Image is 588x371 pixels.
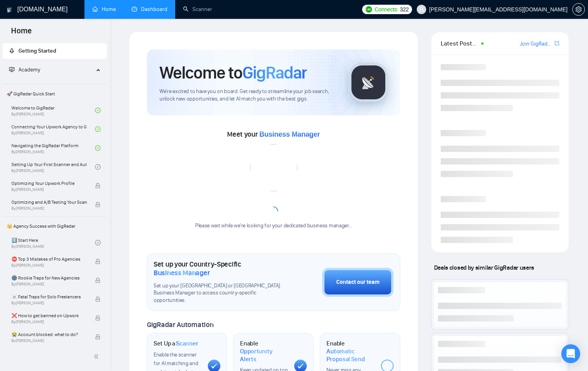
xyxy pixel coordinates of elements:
[147,320,213,329] span: GigRadar Automation
[95,259,101,264] span: lock
[9,48,15,53] span: rocket
[520,40,553,48] a: Join GigRadar Slack Community
[11,331,87,338] span: 😭 Account blocked: what to do?
[561,344,580,363] div: Open Intercom Messenger
[322,268,394,297] button: Contact our team
[154,282,283,305] span: Set up your [GEOGRAPHIC_DATA] or [GEOGRAPHIC_DATA] Business Manager to access country-specific op...
[95,164,101,170] span: check-circle
[95,278,101,283] span: lock
[95,126,101,132] span: check-circle
[7,4,12,16] img: logo
[555,40,559,46] span: export
[9,66,40,73] span: Academy
[183,6,212,13] a: searchScanner
[573,6,584,13] span: setting
[95,108,101,113] span: check-circle
[18,66,40,73] span: Academy
[95,334,101,340] span: lock
[11,274,87,282] span: 🌚 Rookie Traps for New Agencies
[259,130,320,138] span: Business Manager
[4,86,106,102] span: 🚀 GigRadar Quick Start
[154,269,210,277] span: Business Manager
[240,340,288,363] h1: Enable
[375,5,398,14] span: Connects:
[11,121,95,138] a: Connecting Your Upwork Agency to GigRadarBy[PERSON_NAME]
[95,202,101,207] span: lock
[366,6,372,13] img: upwork-logo.png
[572,3,585,16] button: setting
[92,6,116,13] a: homeHome
[11,179,87,187] span: Optimizing Your Upwork Profile
[95,145,101,151] span: check-circle
[11,158,95,175] a: Setting Up Your First Scanner and Auto-BidderBy[PERSON_NAME]
[154,260,283,277] h1: Set up your Country-Specific
[154,340,198,347] h1: Set Up a
[9,67,15,72] span: fund-projection-screen
[11,282,87,287] span: By [PERSON_NAME]
[18,48,56,54] span: Getting Started
[11,338,87,343] span: By [PERSON_NAME]
[336,278,379,287] div: Contact our team
[95,240,101,245] span: check-circle
[572,6,585,13] a: setting
[93,353,101,360] span: double-left
[95,296,101,302] span: lock
[11,139,95,157] a: Navigating the GigRadar PlatformBy[PERSON_NAME]
[11,234,95,251] a: 1️⃣ Start HereBy[PERSON_NAME]
[11,187,87,192] span: By [PERSON_NAME]
[132,6,167,13] a: dashboardDashboard
[159,62,307,83] h1: Welcome to
[11,320,87,324] span: By [PERSON_NAME]
[11,255,87,263] span: ⛔ Top 3 Mistakes of Pro Agencies
[159,88,336,103] span: We're excited to have you on board. Get ready to streamline your job search, unlock new opportuni...
[326,340,374,363] h1: Enable
[5,25,38,42] span: Home
[419,7,424,12] span: user
[269,207,278,216] span: loading
[11,198,87,206] span: Optimizing and A/B Testing Your Scanner for Better Results
[11,312,87,320] span: ❌ How to get banned on Upwork
[431,261,537,274] span: Deals closed by similar GigRadar users
[326,347,374,363] span: Automatic Proposal Send
[250,144,297,191] img: error
[242,62,307,83] span: GigRadar
[191,222,357,230] div: Please wait while we're looking for your dedicated business manager...
[240,347,288,363] span: Opportunity Alerts
[11,263,87,268] span: By [PERSON_NAME]
[11,102,95,119] a: Welcome to GigRadarBy[PERSON_NAME]
[441,38,479,48] span: Latest Posts from the GigRadar Community
[400,5,408,14] span: 322
[349,63,388,102] img: gigradar-logo.png
[95,315,101,321] span: lock
[227,130,320,139] span: Meet your
[176,340,198,347] span: Scanner
[11,301,87,305] span: By [PERSON_NAME]
[555,40,559,47] a: export
[11,293,87,301] span: ☠️ Fatal Traps for Solo Freelancers
[4,218,106,234] span: 👑 Agency Success with GigRadar
[3,43,107,59] li: Getting Started
[11,206,87,211] span: By [PERSON_NAME]
[95,183,101,188] span: lock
